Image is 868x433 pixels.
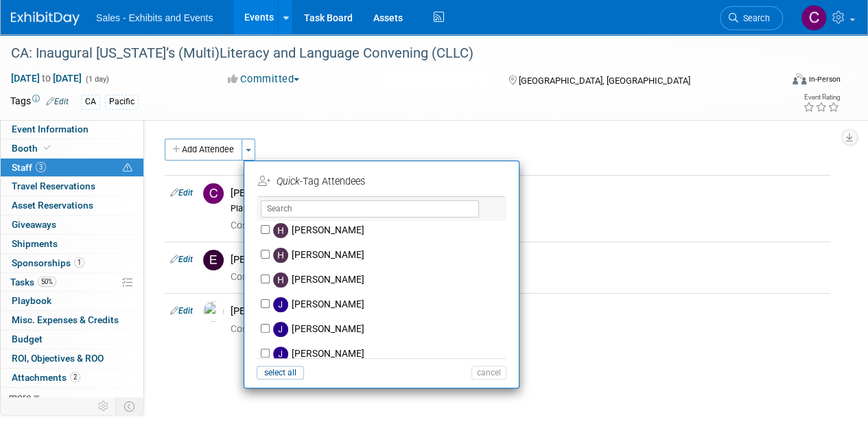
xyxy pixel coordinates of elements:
[273,248,288,263] img: H.jpg
[40,73,53,84] span: to
[223,72,305,86] button: Committed
[123,162,132,174] span: Potential Scheduling Conflict -- at least one attendee is tagged in another overlapping event.
[273,297,288,312] img: J.jpg
[12,180,95,191] span: Travel Reservations
[11,12,80,25] img: ExhibitDay
[231,220,261,231] span: Cost: $
[801,5,827,31] img: Christine Lurz
[273,322,288,337] img: J.jpg
[1,330,143,349] a: Budget
[12,314,119,325] span: Misc. Expenses & Credits
[38,277,56,287] span: 50%
[518,75,690,86] span: [GEOGRAPHIC_DATA], [GEOGRAPHIC_DATA]
[46,97,69,106] a: Edit
[257,366,304,379] button: select all
[12,162,46,173] span: Staff
[1,159,143,177] a: Staff3
[12,353,104,364] span: ROI, Objectives & ROO
[261,200,479,218] input: Search
[1,139,143,158] a: Booth
[1,368,143,387] a: Attachments2
[12,124,89,134] span: Event Information
[12,333,43,344] span: Budget
[203,183,224,204] img: C.jpg
[84,75,109,84] span: (1 day)
[273,347,288,362] img: J.jpg
[12,143,54,154] span: Booth
[231,220,286,231] span: 0.00
[270,268,511,292] label: [PERSON_NAME]
[9,391,31,402] span: more
[793,73,806,84] img: Format-Inperson.png
[738,13,770,23] span: Search
[12,257,84,268] span: Sponsorships
[231,323,261,334] span: Cost: $
[231,271,286,282] span: 0.00
[96,12,213,23] span: Sales - Exhibits and Events
[203,250,224,270] img: E.jpg
[10,72,82,84] span: [DATE] [DATE]
[44,144,51,152] i: Booth reservation complete
[105,95,139,109] div: Pacific
[10,277,56,288] span: Tasks
[170,306,193,316] a: Edit
[1,273,143,292] a: Tasks50%
[12,238,58,249] span: Shipments
[720,6,783,30] a: Search
[74,257,84,268] span: 1
[1,388,143,406] a: more
[231,203,825,214] div: Planner
[1,177,143,196] a: Travel Reservations
[1,120,143,139] a: Event Information
[1,349,143,368] a: ROI, Objectives & ROO
[170,255,193,264] a: Edit
[165,139,242,161] button: Add Attendee
[258,171,502,193] td: -Tag Attendees
[1,235,143,253] a: Shipments
[12,200,93,211] span: Asset Reservations
[273,272,288,288] img: H.jpg
[92,397,116,415] td: Personalize Event Tab Strip
[1,311,143,329] a: Misc. Expenses & Credits
[12,295,51,306] span: Playbook
[270,317,511,342] label: [PERSON_NAME]
[231,305,825,318] div: [PERSON_NAME]
[170,188,193,198] a: Edit
[231,187,825,200] div: [PERSON_NAME]
[803,94,840,101] div: Event Rating
[231,323,286,334] span: 0.00
[10,94,69,110] td: Tags
[81,95,100,109] div: CA
[231,253,825,266] div: [PERSON_NAME]
[273,223,288,238] img: H.jpg
[1,196,143,215] a: Asset Reservations
[270,243,511,268] label: [PERSON_NAME]
[1,254,143,272] a: Sponsorships1
[6,41,770,66] div: CA: Inaugural [US_STATE]’s (Multi)Literacy and Language Convening (CLLC)
[1,215,143,234] a: Giveaways
[12,219,56,230] span: Giveaways
[808,74,841,84] div: In-Person
[12,372,80,383] span: Attachments
[231,271,261,282] span: Cost: $
[116,397,144,415] td: Toggle Event Tabs
[270,292,511,317] label: [PERSON_NAME]
[719,71,841,92] div: Event Format
[70,372,80,382] span: 2
[1,292,143,310] a: Playbook
[270,342,511,366] label: [PERSON_NAME]
[471,366,506,379] button: cancel
[270,218,511,243] label: [PERSON_NAME]
[277,176,300,187] i: Quick
[36,162,46,172] span: 3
